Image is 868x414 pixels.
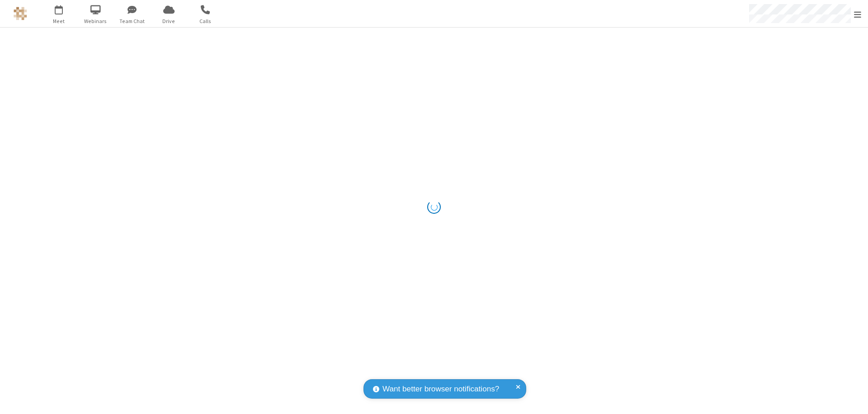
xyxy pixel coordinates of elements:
[14,7,27,20] img: QA Selenium DO NOT DELETE OR CHANGE
[79,17,113,25] span: Webinars
[189,17,222,25] span: Calls
[152,17,186,25] span: Drive
[42,17,76,25] span: Meet
[115,17,149,25] span: Team Chat
[382,383,499,395] span: Want better browser notifications?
